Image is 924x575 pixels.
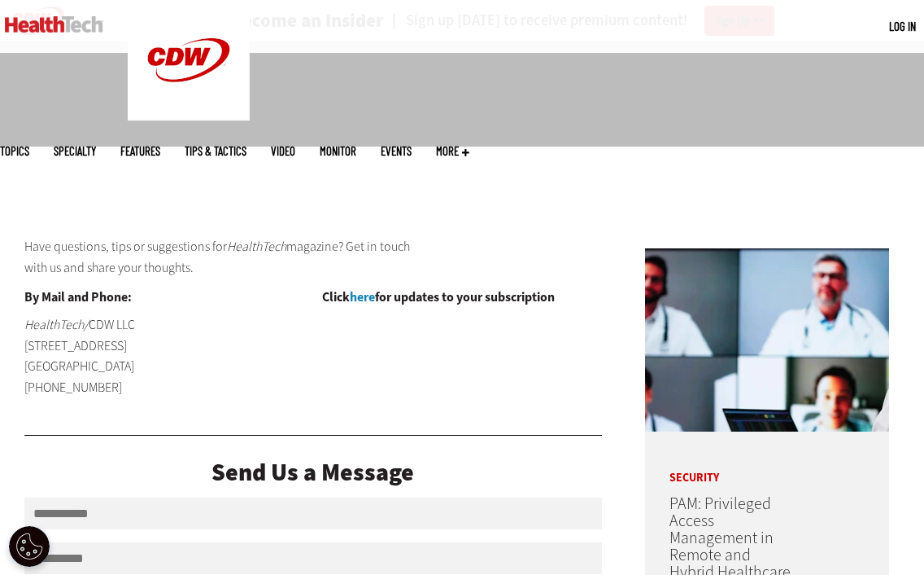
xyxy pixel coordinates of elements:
[128,108,250,125] a: CDW
[24,314,220,397] p: CDW LLC [STREET_ADDRESS] [GEOGRAPHIC_DATA] [PHONE_NUMBER]
[271,145,295,157] a: Video
[9,526,50,567] div: Cookie Settings
[320,145,356,157] a: MonITor
[54,145,96,157] span: Specialty
[645,248,889,432] img: remote call with care team
[645,448,816,484] p: Security
[185,145,246,157] a: Tips & Tactics
[24,236,429,278] p: Have questions, tips or suggestions for magazine? Get in touch with us and share your thoughts.
[9,526,50,567] button: Open Preferences
[322,291,601,304] h4: Click for updates to your subscription
[381,145,412,157] a: Events
[350,288,375,305] a: here
[889,19,916,33] a: Log in
[5,16,103,33] img: Home
[24,291,303,304] h4: By Mail and Phone:
[227,238,286,255] em: HealthTech
[120,145,160,157] a: Features
[24,460,602,485] div: Send Us a Message
[24,316,89,333] em: HealthTech/
[436,145,469,157] span: More
[889,18,916,35] div: User menu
